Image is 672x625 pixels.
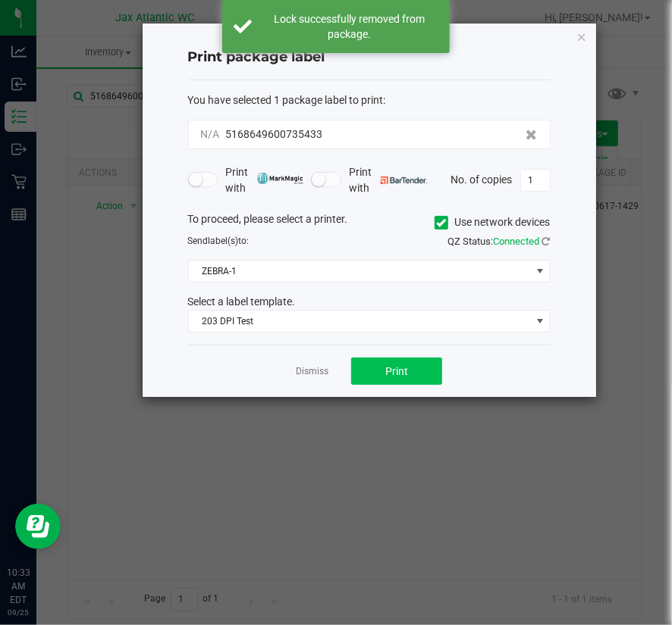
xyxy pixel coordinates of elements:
[351,358,442,385] button: Print
[201,128,220,140] span: N/A
[225,164,303,196] span: Print with
[349,164,427,196] span: Print with
[177,294,562,310] div: Select a label template.
[188,92,551,108] div: :
[188,236,250,246] span: Send to:
[435,214,551,230] label: Use network devices
[188,48,551,67] h4: Print package label
[209,236,239,246] span: label(s)
[177,211,562,234] div: To proceed, please select a printer.
[448,236,551,247] span: QZ Status:
[494,236,540,247] span: Connected
[451,173,513,185] span: No. of copies
[226,128,323,140] span: 5168649600735433
[15,504,61,549] iframe: Resource center
[189,261,531,282] span: ZEBRA-1
[381,177,427,184] img: bartender.png
[257,173,303,184] img: mark_magic_cybra.png
[296,365,328,378] a: Dismiss
[188,94,384,106] span: You have selected 1 package label to print
[385,365,408,377] span: Print
[189,311,531,332] span: 203 DPI Test
[260,11,438,42] div: Lock successfully removed from package.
